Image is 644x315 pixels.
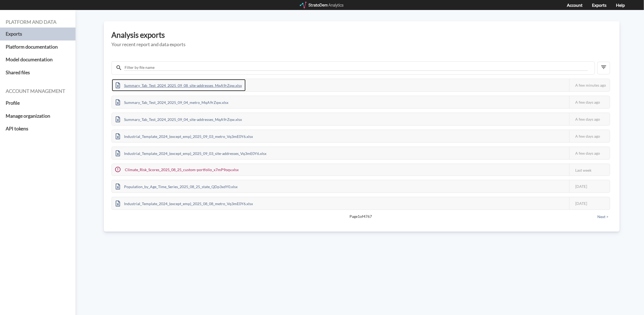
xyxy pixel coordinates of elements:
div: Industrial_Template_2024_(except_emp)_2025_08_08_metro_Vq3mE0Y6.xlsx [112,197,257,209]
div: Industrial_Template_2024_(except_emp)_2025_09_03_site-addresses_Vq3mE0Y6.xlsx [112,147,270,159]
button: Next > [596,214,610,220]
a: Account [567,2,583,8]
div: A few days ago [569,113,610,125]
div: Industrial_Template_2024_(except_emp)_2025_09_03_metro_Vq3mE0Y6.xlsx [112,130,257,142]
div: Last week [569,164,610,176]
a: Industrial_Template_2024_(except_emp)_2025_09_03_site-addresses_Vq3mE0Y6.xlsx [112,150,270,155]
a: Platform documentation [6,40,70,53]
a: Shared files [6,66,70,79]
div: [DATE] [569,180,610,192]
h3: Analysis exports [111,31,612,39]
a: Exports [6,28,70,40]
a: Summary_Tab_Test_2024_2025_09_08_site-addresses_MqA9rZqw.xlsx [112,82,246,87]
a: Summary_Tab_Test_2024_2025_09_04_metro_MqA9rZqw.xlsx [112,99,232,104]
a: Exports [592,2,607,8]
a: Industrial_Template_2024_(except_emp)_2025_08_08_metro_Vq3mE0Y6.xlsx [112,201,257,205]
a: Help [616,2,625,8]
div: Summary_Tab_Test_2024_2025_09_04_site-addresses_MqA9rZqw.xlsx [112,113,246,125]
a: Summary_Tab_Test_2024_2025_09_04_site-addresses_MqA9rZqw.xlsx [112,116,246,121]
h4: Platform and data [6,19,70,25]
a: Population_by_Age_Time_Series_2025_08_25_state_QDp3xdY0.xlsx [112,184,241,188]
a: Model documentation [6,53,70,66]
div: A few days ago [569,130,610,142]
h5: Your recent report and data exports [111,42,612,47]
div: A few days ago [569,96,610,108]
h4: Account management [6,89,70,94]
div: [DATE] [569,197,610,209]
div: A few minutes ago [569,79,610,91]
div: Population_by_Age_Time_Series_2025_08_25_state_QDp3xdY0.xlsx [112,180,241,192]
div: Climate_Risk_Scores_2025_08_25_custom-portfolio_x7mP9oqv.xlsx [112,164,242,175]
div: Summary_Tab_Test_2024_2025_09_08_site-addresses_MqA9rZqw.xlsx [112,79,246,91]
a: Industrial_Template_2024_(except_emp)_2025_09_03_metro_Vq3mE0Y6.xlsx [112,133,257,138]
span: Page 1 of 4767 [130,214,591,219]
a: Manage organization [6,110,70,123]
a: Profile [6,97,70,110]
input: Filter by file name [124,65,588,71]
div: A few days ago [569,147,610,159]
div: Summary_Tab_Test_2024_2025_09_04_metro_MqA9rZqw.xlsx [112,96,232,108]
a: API tokens [6,122,70,135]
